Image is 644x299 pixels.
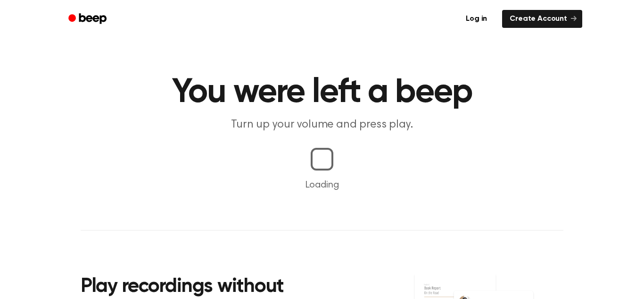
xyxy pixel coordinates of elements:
a: Log in [456,8,496,30]
p: Loading [11,178,633,192]
p: Turn up your volume and press play. [141,117,503,133]
a: Create Account [502,10,582,28]
a: Beep [62,10,115,28]
h1: You were left a beep [81,76,563,110]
